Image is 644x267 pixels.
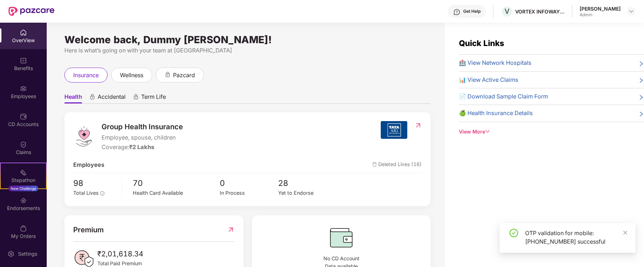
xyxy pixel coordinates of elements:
span: 98 [73,177,117,189]
span: 0 [220,177,278,189]
img: logo [73,126,94,147]
span: V [505,7,510,16]
img: svg+xml;base64,PHN2ZyBpZD0iTXlfT3JkZXJzIiBkYXRhLW5hbWU9Ik15IE9yZGVycyIgeG1sbnM9Imh0dHA6Ly93d3cudz... [20,225,27,232]
img: svg+xml;base64,PHN2ZyBpZD0iQ0RfQWNjb3VudHMiIGRhdGEtbmFtZT0iQ0QgQWNjb3VudHMiIHhtbG5zPSJodHRwOi8vd3... [20,113,27,120]
div: OTP validation for mobile: [PHONE_NUMBER] successful [525,229,627,246]
div: In Process [220,189,278,197]
img: insurerIcon [381,121,407,139]
div: Welcome back, Dummy [PERSON_NAME]! [64,37,431,42]
span: close [623,230,628,235]
img: svg+xml;base64,PHN2ZyBpZD0iRW1wbG95ZWVzIiB4bWxucz0iaHR0cDovL3d3dy53My5vcmcvMjAwMC9zdmciIHdpZHRoPS... [20,85,27,92]
div: Stepathon [1,177,46,184]
div: Settings [16,250,39,257]
img: deleteIcon [372,162,377,167]
div: Here is what’s going on with your team at [GEOGRAPHIC_DATA] [64,46,431,55]
span: 📄 Download Sample Claim Form [459,92,548,101]
div: Get Help [463,8,481,14]
img: svg+xml;base64,PHN2ZyB4bWxucz0iaHR0cDovL3d3dy53My5vcmcvMjAwMC9zdmciIHdpZHRoPSIyMSIgaGVpZ2h0PSIyMC... [20,169,27,176]
img: svg+xml;base64,PHN2ZyBpZD0iRHJvcGRvd24tMzJ4MzIiIHhtbG5zPSJodHRwOi8vd3d3LnczLm9yZy8yMDAwL3N2ZyIgd2... [628,8,634,14]
div: animation [165,72,171,78]
span: right [638,77,644,84]
div: animation [133,94,139,100]
span: Employees [73,160,104,169]
span: 🏥 View Network Hospitals [459,58,531,67]
img: RedirectIcon [414,122,422,129]
span: 28 [278,177,336,189]
span: Total Lives [73,190,99,196]
span: 70 [133,177,220,189]
span: Health [64,93,82,103]
span: right [638,110,644,118]
span: Group Health Insurance [102,121,183,132]
span: insurance [73,71,99,80]
span: info-circle [100,191,104,195]
span: ₹2,01,618.34 [97,248,143,260]
span: right [638,60,644,67]
img: svg+xml;base64,PHN2ZyBpZD0iSG9tZSIgeG1sbnM9Imh0dHA6Ly93d3cudzMub3JnLzIwMDAvc3ZnIiB3aWR0aD0iMjAiIG... [20,29,27,36]
div: [PERSON_NAME] [580,5,621,12]
div: Yet to Endorse [278,189,336,197]
span: Quick Links [459,38,504,48]
img: CDBalanceIcon [261,224,422,251]
span: ₹2 Lakhs [129,143,154,150]
img: svg+xml;base64,PHN2ZyBpZD0iQmVuZWZpdHMiIHhtbG5zPSJodHRwOi8vd3d3LnczLm9yZy8yMDAwL3N2ZyIgd2lkdGg9Ij... [20,57,27,64]
img: svg+xml;base64,PHN2ZyBpZD0iU2V0dGluZy0yMHgyMCIgeG1sbnM9Imh0dHA6Ly93d3cudzMub3JnLzIwMDAvc3ZnIiB3aW... [7,250,15,257]
div: Admin [580,12,621,18]
div: View More [459,128,644,136]
img: RedirectIcon [227,224,235,235]
span: pazcard [173,71,195,80]
img: svg+xml;base64,PHN2ZyBpZD0iQ2xhaW0iIHhtbG5zPSJodHRwOi8vd3d3LnczLm9yZy8yMDAwL3N2ZyIgd2lkdGg9IjIwIi... [20,141,27,148]
div: New Challenge [8,186,38,191]
span: 🍏 Health Insurance Details [459,109,533,118]
div: animation [89,94,96,100]
div: VORTEX INFOWAY PRIVATE LIMITED [515,8,565,15]
span: Deleted Lives (16) [372,160,422,169]
div: Health Card Available [133,189,220,197]
img: New Pazcare Logo [8,7,54,16]
span: down [485,129,490,134]
span: Employee, spouse, children [102,133,183,142]
span: Premium [73,224,104,235]
span: Term Life [141,93,166,103]
span: wellness [120,71,143,80]
img: svg+xml;base64,PHN2ZyBpZD0iSGVscC0zMngzMiIgeG1sbnM9Imh0dHA6Ly93d3cudzMub3JnLzIwMDAvc3ZnIiB3aWR0aD... [453,8,460,16]
span: 📊 View Active Claims [459,75,518,84]
span: check-circle [510,229,518,237]
span: Accidental [98,93,126,103]
div: Coverage: [102,143,183,152]
img: svg+xml;base64,PHN2ZyBpZD0iRW5kb3JzZW1lbnRzIiB4bWxucz0iaHR0cDovL3d3dy53My5vcmcvMjAwMC9zdmciIHdpZH... [20,197,27,204]
span: right [638,93,644,101]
